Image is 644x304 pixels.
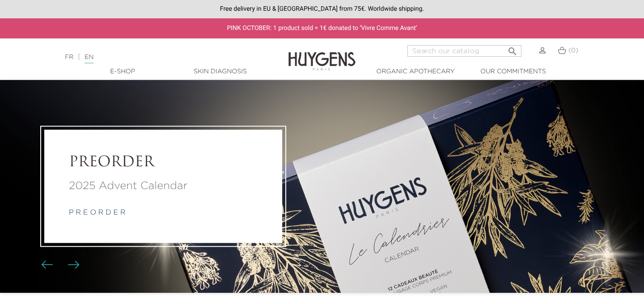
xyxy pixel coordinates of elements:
input: Search [407,45,521,57]
a: Skin Diagnosis [175,67,265,76]
a: 2025 Advent Calendar [69,178,258,194]
a: FR [65,54,73,60]
a: Organic Apothecary [371,67,460,76]
a: E-Shop [78,67,167,76]
img: Huygens [288,38,356,72]
span: (0) [568,47,578,54]
div: | [60,52,262,63]
a: EN [85,54,93,63]
a: Our commitments [468,67,558,76]
i:  [507,43,518,54]
a: p r e o r d e r [69,210,126,217]
div: Carousel buttons [45,258,74,271]
button:  [504,42,521,55]
a: PREORDER [69,154,258,171]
